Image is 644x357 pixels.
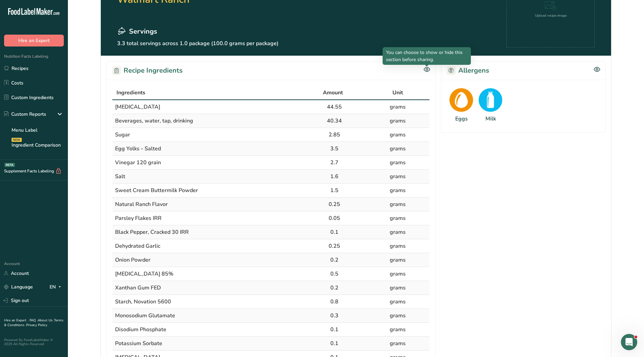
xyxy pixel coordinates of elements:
[4,318,28,323] a: Hire an Expert .
[115,270,173,278] span: [MEDICAL_DATA] 85%
[30,318,38,323] a: FAQ .
[366,267,429,281] td: grams
[302,211,366,225] td: 0.05
[366,142,429,156] td: grams
[366,253,429,267] td: grams
[366,337,429,351] td: grams
[302,142,366,156] td: 3.5
[115,298,171,305] span: Starch, Novation 5600
[302,184,366,198] td: 1.5
[366,100,429,114] td: grams
[455,115,468,123] div: Eggs
[115,117,193,125] span: Beverages, water, tap, drinking
[366,295,429,309] td: grams
[115,214,162,222] span: Parsley Flakes IRR
[115,173,125,180] span: Salt
[302,225,366,239] td: 0.1
[449,88,473,112] img: Eggs
[302,281,366,295] td: 0.2
[392,89,403,97] span: Unit
[366,239,429,253] td: grams
[4,281,33,293] a: Language
[112,65,183,76] h2: Recipe Ingredients
[115,340,162,347] span: Potassium Sorbate
[115,103,160,111] span: [MEDICAL_DATA]
[302,239,366,253] td: 0.25
[302,170,366,184] td: 1.6
[366,170,429,184] td: grams
[302,337,366,351] td: 0.1
[621,334,637,350] iframe: Intercom live chat
[535,13,567,18] div: Upload recipe image
[50,283,64,291] div: EN
[302,114,366,128] td: 40.34
[366,309,429,323] td: grams
[38,318,54,323] a: About Us .
[115,284,161,292] span: Xanthan Gum FED
[302,128,366,142] td: 2.85
[115,201,168,208] span: Natural Ranch Flavor
[4,338,64,346] div: Powered By FoodLabelMaker © 2025 All Rights Reserved
[302,253,366,267] td: 0.2
[115,159,161,166] span: Vinegar 120 grain
[302,100,366,114] td: 44.55
[4,163,15,167] div: BETA
[129,26,157,37] span: Servings
[302,156,366,170] td: 2.7
[366,281,429,295] td: grams
[4,35,64,46] button: Hire an Expert
[366,184,429,198] td: grams
[302,198,366,211] td: 0.25
[115,312,175,319] span: Monosodium Glutamate
[366,211,429,225] td: grams
[115,187,198,194] span: Sweet Cream Buttermilk Powder
[115,145,161,152] span: Egg Yolks - Salted
[366,114,429,128] td: grams
[302,323,366,337] td: 0.1
[366,156,429,170] td: grams
[479,88,502,112] img: Milk
[117,39,278,48] p: 3.3 total servings across 1.0 package (100.0 grams per package)
[302,309,366,323] td: 0.3
[366,198,429,211] td: grams
[115,256,150,264] span: Onion Powder
[323,89,343,97] span: Amount
[4,318,63,327] a: Terms & Conditions .
[115,131,130,138] span: Sugar
[302,267,366,281] td: 0.5
[366,323,429,337] td: grams
[115,326,166,333] span: Disodium Phosphate
[12,138,22,142] div: NEW
[115,228,189,236] span: Black Pepper, Cracked 30 IRR
[116,89,145,97] span: Ingredients
[386,49,467,63] p: You can choose to show or hide this section before sharing.
[302,295,366,309] td: 0.8
[115,242,160,250] span: Dehydrated Garlic
[26,323,47,327] a: Privacy Policy
[4,111,46,118] div: Custom Reports
[485,115,496,123] div: Milk
[366,128,429,142] td: grams
[447,65,489,76] h2: Allergens
[366,225,429,239] td: grams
